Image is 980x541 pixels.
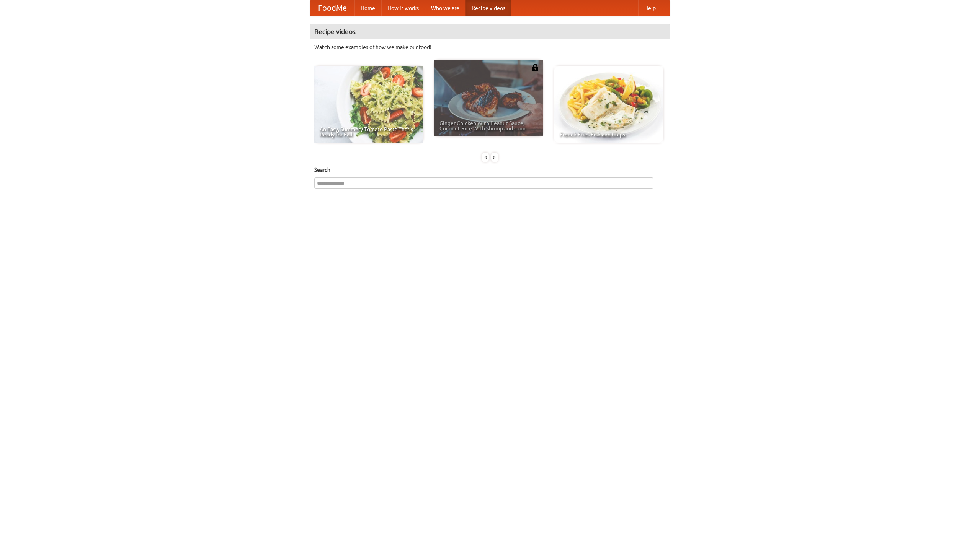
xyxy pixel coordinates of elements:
[314,66,423,143] a: An Easy, Summery Tomato Pasta That's Ready for Fall
[482,153,489,162] div: «
[354,0,381,16] a: Home
[491,153,498,162] div: »
[314,166,666,174] h5: Search
[531,64,539,71] img: 483408.png
[381,0,425,16] a: How it works
[310,24,670,39] h4: Recipe videos
[560,132,658,137] span: French Fries Fish and Chips
[425,0,465,16] a: Who we are
[638,0,662,16] a: Help
[314,43,666,51] p: Watch some examples of how we make our food!
[554,66,663,143] a: French Fries Fish and Chips
[465,0,511,16] a: Recipe videos
[310,0,354,16] a: FoodMe
[320,127,418,137] span: An Easy, Summery Tomato Pasta That's Ready for Fall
